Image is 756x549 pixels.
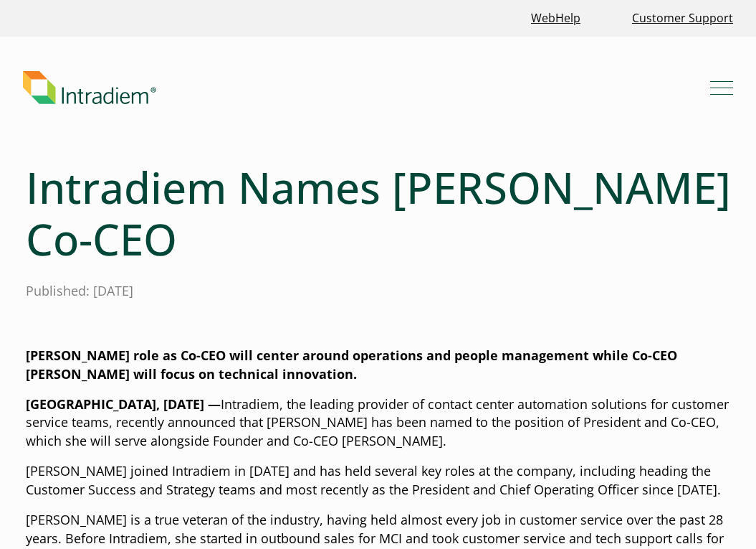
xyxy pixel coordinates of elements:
[710,76,733,99] button: Mobile Navigation Button
[525,3,586,34] a: Link opens in a new window
[26,282,731,301] p: Published: [DATE]
[26,395,731,451] p: Intradiem, the leading provider of contact center automation solutions for customer service teams...
[23,71,156,104] img: Intradiem
[26,161,731,265] h1: Intradiem Names [PERSON_NAME] Co-CEO
[26,347,677,383] strong: [PERSON_NAME] role as Co-CEO will center around operations and people management while Co-CEO [PE...
[26,462,731,499] p: [PERSON_NAME] joined Intradiem in [DATE] and has held several key roles at the company, including...
[626,3,739,34] a: Customer Support
[23,71,710,104] a: Link to homepage of Intradiem
[26,395,221,413] strong: [GEOGRAPHIC_DATA], [DATE] —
